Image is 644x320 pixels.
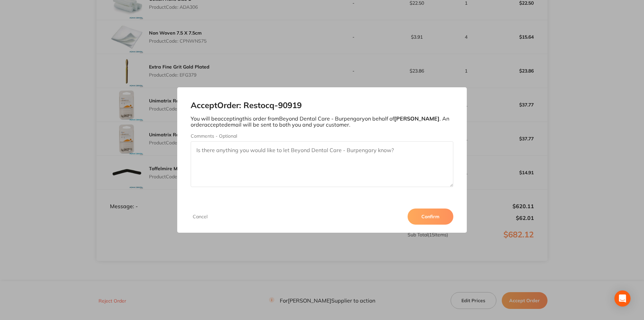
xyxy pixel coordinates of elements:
[191,116,454,128] p: You will be accepting this order from Beyond Dental Care - Burpengary on behalf of . An order acc...
[408,209,453,225] button: Confirm
[191,133,454,139] label: Comments - Optional
[614,290,631,307] div: Open Intercom Messenger
[394,115,440,122] b: [PERSON_NAME]
[191,101,454,110] h2: Accept Order: Restocq- 90919
[191,214,210,220] button: Cancel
